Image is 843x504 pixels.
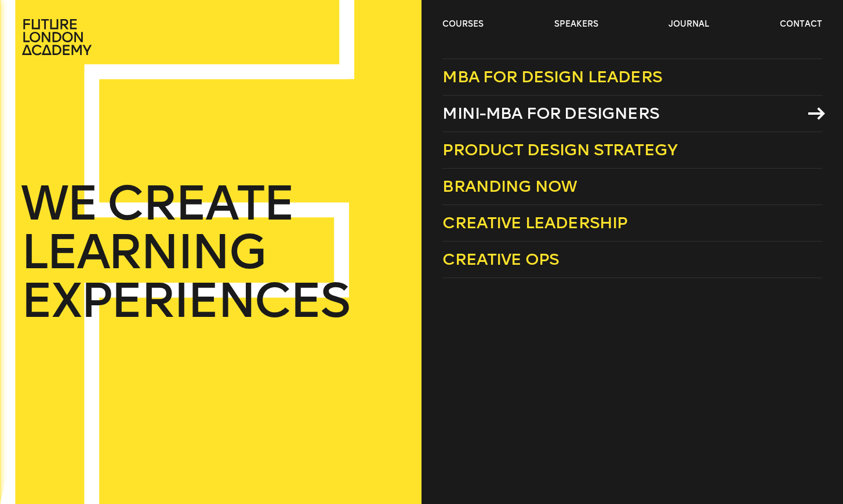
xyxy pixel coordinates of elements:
[442,19,484,30] a: courses
[442,59,822,96] a: MBA for Design Leaders
[442,242,822,278] a: Creative Ops
[442,169,822,205] a: Branding Now
[442,132,822,169] a: Product Design Strategy
[780,19,822,30] a: contact
[442,140,677,159] span: Product Design Strategy
[442,177,577,196] span: Branding Now
[554,19,598,30] a: speakers
[442,213,627,232] span: Creative Leadership
[442,104,659,123] span: Mini-MBA for Designers
[442,96,822,132] a: Mini-MBA for Designers
[668,19,709,30] a: journal
[442,205,822,242] a: Creative Leadership
[442,250,559,269] span: Creative Ops
[442,67,662,86] span: MBA for Design Leaders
